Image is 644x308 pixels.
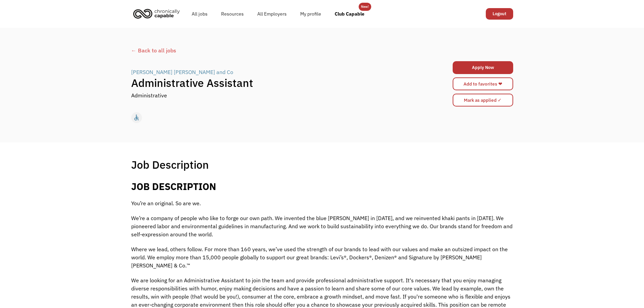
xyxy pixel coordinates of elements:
a: ← Back to all jobs [131,46,513,54]
a: Resources [214,3,251,25]
h1: Administrative Assistant [131,76,418,90]
img: Chronically Capable logo [131,6,182,21]
div: Administrative [131,91,167,99]
a: My profile [293,3,328,25]
a: Logout [486,8,513,20]
a: home [131,6,185,21]
p: Where we lead, others follow. For more than 160 years, we’ve used the strength of our brands to l... [131,245,513,269]
div: New! [361,3,369,11]
a: All Employers [251,3,293,25]
p: We’re a company of people who like to forge our own path. We invented the blue [PERSON_NAME] in [... [131,214,513,238]
input: Mark as applied ✓ [453,94,513,106]
div: accessible [133,113,140,123]
h1: Job Description [131,158,209,171]
div: [PERSON_NAME] [PERSON_NAME] and Co [131,68,233,76]
b: JOB DESCRIPTION [131,180,216,193]
p: You’re an original. So are we. [131,199,513,207]
a: Apply Now [453,61,513,74]
a: Add to favorites ❤ [453,77,513,90]
a: [PERSON_NAME] [PERSON_NAME] and Co [131,68,235,76]
a: All jobs [185,3,214,25]
form: Mark as applied form [453,92,513,108]
a: Club Capable [328,3,371,25]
